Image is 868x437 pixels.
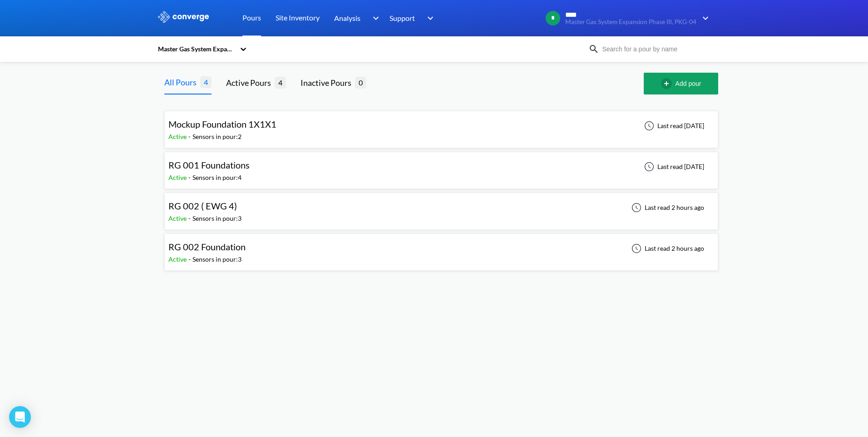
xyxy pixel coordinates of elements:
a: RG 002 FoundationActive-Sensors in pour:3Last read 2 hours ago [164,244,718,252]
span: Mockup Foundation 1X1X1 [168,119,276,129]
div: Last read [DATE] [639,120,707,131]
span: - [188,133,192,140]
div: Sensors in pour: 4 [192,173,242,183]
img: downArrow.svg [421,13,436,24]
span: Active [168,174,188,181]
img: icon-search.svg [588,44,599,55]
span: RG 002 Foundation [168,241,246,252]
span: Analysis [334,12,360,24]
a: Mockup Foundation 1X1X1Active-Sensors in pour:2Last read [DATE] [164,121,718,129]
div: Last read [DATE] [639,161,707,172]
div: Last read 2 hours ago [626,202,707,213]
span: Active [168,214,188,222]
span: 4 [200,76,212,88]
div: Active Pours [226,76,275,89]
span: Support [390,12,415,24]
div: Master Gas System Expansion Phase III, PKG-04 [157,44,235,54]
span: Active [168,255,188,263]
button: Add pour [644,73,718,94]
div: Sensors in pour: 2 [192,132,242,142]
div: All Pours [164,76,200,89]
span: 4 [275,77,286,88]
img: downArrow.svg [696,13,711,24]
span: RG 002 ( EWG 4) [168,200,237,211]
span: Active [168,133,188,140]
div: Inactive Pours [301,76,355,89]
a: RG 001 FoundationsActive-Sensors in pour:4Last read [DATE] [164,162,718,170]
span: RG 001 Foundations [168,159,250,170]
img: downArrow.svg [367,13,381,24]
span: Master Gas System Expansion Phase III, PKG-04 [565,19,696,25]
img: add-circle-outline.svg [661,78,676,89]
div: Sensors in pour: 3 [192,214,242,223]
div: Last read 2 hours ago [626,243,707,254]
a: RG 002 ( EWG 4)Active-Sensors in pour:3Last read 2 hours ago [164,203,718,211]
span: 0 [355,77,366,88]
img: logo_ewhite.svg [157,11,210,23]
div: Open Intercom Messenger [9,406,31,428]
span: - [188,255,192,263]
span: - [188,214,192,222]
div: Sensors in pour: 3 [192,254,242,264]
span: - [188,174,192,181]
input: Search for a pour by name [599,44,709,54]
